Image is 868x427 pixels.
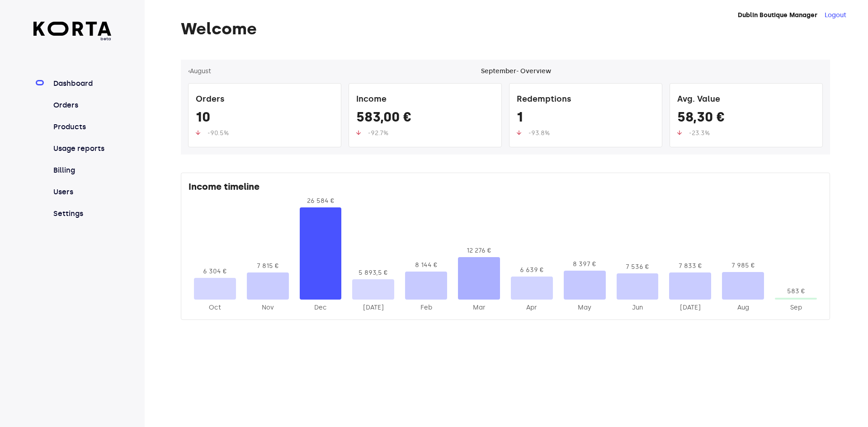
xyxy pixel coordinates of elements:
img: up [677,130,682,135]
div: 2025-Jun [617,303,659,312]
div: 2025-Jul [669,303,711,312]
div: 2025-Mar [458,303,500,312]
div: 8 397 € [564,260,606,269]
div: 2024-Nov [247,303,289,312]
div: 12 276 € [458,246,500,255]
div: 2025-Apr [511,303,553,312]
a: beta [33,22,112,42]
div: Redemptions [517,91,655,109]
a: Users [52,187,112,197]
strong: Dublin Boutique Manager [738,11,817,19]
div: 10 [196,109,334,129]
div: 6 304 € [194,267,236,276]
a: Usage reports [52,143,112,154]
img: up [517,130,521,135]
a: Products [52,122,112,132]
div: 583,00 € [356,109,494,129]
span: -93.8% [528,129,550,137]
div: 7 985 € [722,261,764,270]
div: 6 639 € [511,266,553,275]
button: Logout [825,11,846,20]
a: Settings [52,208,112,219]
span: beta [33,36,112,42]
div: 26 584 € [300,197,342,206]
div: September - Overview [481,67,551,76]
span: -23.3% [689,129,710,137]
a: Orders [52,100,112,111]
h1: Welcome [181,20,830,38]
button: ‹August [188,67,211,76]
div: 583 € [775,287,817,296]
div: 1 [517,109,655,129]
div: Income [356,91,494,109]
div: 2024-Oct [194,303,236,312]
div: 2025-Jan [352,303,394,312]
img: up [196,130,200,135]
div: 7 815 € [247,262,289,271]
div: Avg. Value [677,91,815,109]
div: 58,30 € [677,109,815,129]
div: Orders [196,91,334,109]
div: Income timeline [189,180,822,197]
a: Billing [52,165,112,176]
img: up [356,130,361,135]
div: 2025-Feb [405,303,447,312]
div: 2025-Sep [775,303,817,312]
div: 7 833 € [669,262,711,271]
div: 2025-May [564,303,606,312]
a: Dashboard [52,78,112,89]
div: 5 893,5 € [352,268,394,277]
img: Korta [33,22,112,36]
div: 8 144 € [405,261,447,270]
span: -92.7% [368,129,388,137]
div: 2025-Aug [722,303,764,312]
div: 2024-Dec [300,303,342,312]
span: -90.5% [208,129,229,137]
div: 7 536 € [617,263,659,272]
